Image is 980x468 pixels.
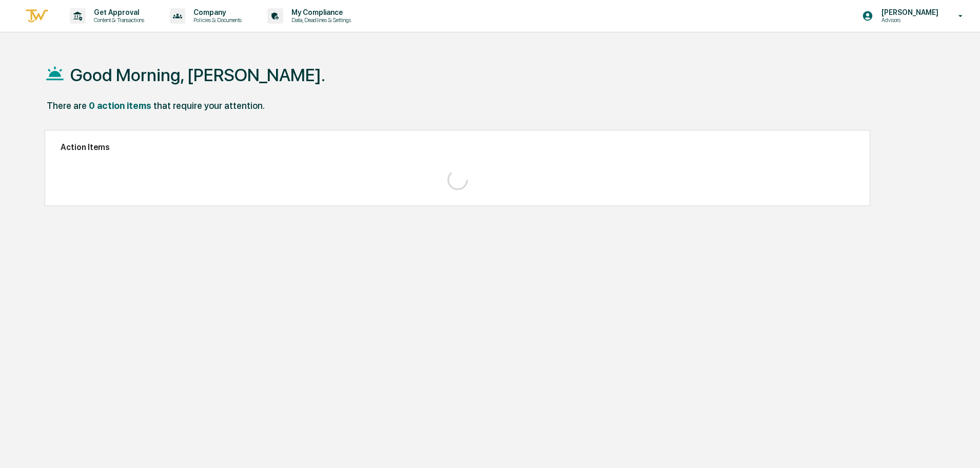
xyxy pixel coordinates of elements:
[61,142,854,152] h2: Action Items
[70,65,325,85] h1: Good Morning, [PERSON_NAME].
[873,16,944,24] p: Advisors
[25,8,49,25] img: logo
[86,8,149,16] p: Get Approval
[153,100,265,111] div: that require your attention.
[283,8,356,16] p: My Compliance
[283,16,356,24] p: Data, Deadlines & Settings
[47,100,87,111] div: There are
[89,100,151,111] div: 0 action items
[873,8,944,16] p: [PERSON_NAME]
[86,16,149,24] p: Content & Transactions
[185,8,247,16] p: Company
[185,16,247,24] p: Policies & Documents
